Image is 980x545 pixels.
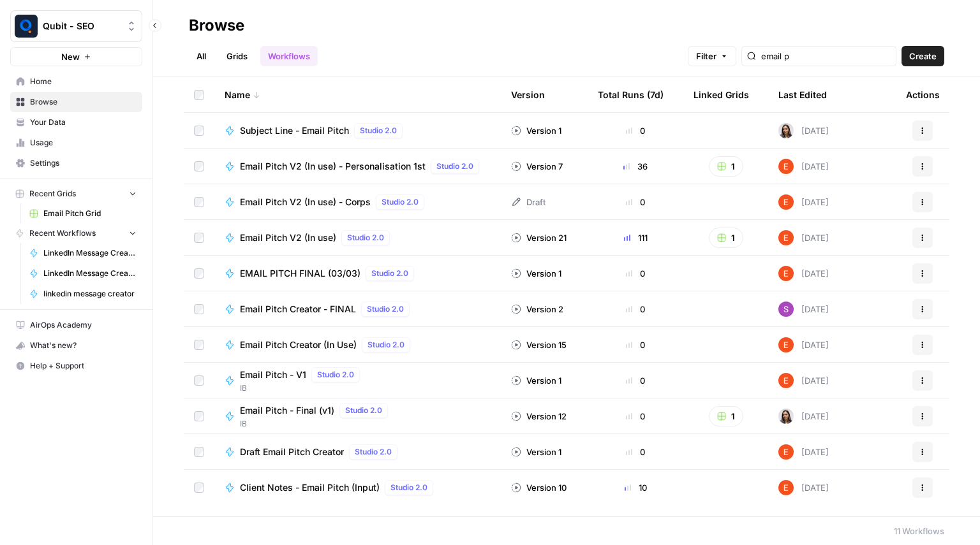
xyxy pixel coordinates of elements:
[317,369,354,381] span: Studio 2.0
[778,266,794,281] img: ajf8yqgops6ssyjpn8789yzw4nvp
[24,263,142,284] a: LinkedIn Message Creator Strategic Early Stage Companies - Phase 3
[10,153,142,173] a: Settings
[894,525,944,537] div: 11 Workflows
[15,15,38,38] img: Qubit - SEO Logo
[43,268,137,279] span: LinkedIn Message Creator Strategic Early Stage Companies - Phase 3
[225,403,491,430] a: Email Pitch - Final (v1)Studio 2.0IB
[598,338,673,351] div: 0
[511,338,567,351] div: Version 15
[225,123,491,138] a: Subject Line - Email PitchStudio 2.0
[30,137,137,149] span: Usage
[778,230,794,245] img: ajf8yqgops6ssyjpn8789yzw4nvp
[10,356,142,376] button: Help + Support
[43,208,137,219] span: Email Pitch Grid
[778,302,794,317] img: o172sb5nyouclioljstuaq3tb2gj
[30,157,137,169] span: Settings
[778,409,829,424] div: [DATE]
[909,50,937,62] span: Create
[10,92,142,112] a: Browse
[902,46,944,66] button: Create
[598,160,673,173] div: 36
[511,231,567,244] div: Version 21
[30,319,137,331] span: AirOps Academy
[511,124,561,137] div: Version 1
[225,77,491,112] div: Name
[355,446,392,458] span: Studio 2.0
[371,268,408,279] span: Studio 2.0
[10,112,142,133] a: Your Data
[225,444,491,460] a: Draft Email Pitch CreatorStudio 2.0
[598,410,673,423] div: 0
[778,302,829,317] div: [DATE]
[347,232,384,243] span: Studio 2.0
[598,303,673,316] div: 0
[240,404,334,417] span: Email Pitch - Final (v1)
[598,267,673,280] div: 0
[240,338,357,351] span: Email Pitch Creator (In Use)
[61,50,80,63] span: New
[778,77,827,112] div: Last Edited
[43,20,120,33] span: Qubit - SEO
[511,481,567,494] div: Version 10
[709,156,743,177] button: 1
[436,161,473,172] span: Studio 2.0
[240,481,380,494] span: Client Notes - Email Pitch (Input)
[240,446,344,458] span: Draft Email Pitch Creator
[511,77,545,112] div: Version
[24,284,142,304] a: linkedin message creator
[30,76,137,87] span: Home
[240,382,365,394] span: IB
[10,71,142,92] a: Home
[778,266,829,281] div: [DATE]
[10,224,142,243] button: Recent Workflows
[688,46,736,66] button: Filter
[598,446,673,458] div: 0
[30,117,137,128] span: Your Data
[189,46,214,66] a: All
[10,47,142,66] button: New
[511,160,563,173] div: Version 7
[598,231,673,244] div: 111
[345,405,382,416] span: Studio 2.0
[225,159,491,174] a: Email Pitch V2 (In use) - Personalisation 1stStudio 2.0
[30,96,137,108] span: Browse
[709,406,743,426] button: 1
[29,188,76,200] span: Recent Grids
[778,123,794,138] img: 141n3bijxpn8h033wqhh0520kuqr
[598,196,673,208] div: 0
[10,10,142,42] button: Workspace: Qubit - SEO
[29,228,96,239] span: Recent Workflows
[225,266,491,281] a: EMAIL PITCH FINAL (03/03)Studio 2.0
[694,77,749,112] div: Linked Grids
[189,15,244,36] div: Browse
[778,159,829,174] div: [DATE]
[778,409,794,424] img: 141n3bijxpn8h033wqhh0520kuqr
[778,444,794,460] img: ajf8yqgops6ssyjpn8789yzw4nvp
[360,125,397,136] span: Studio 2.0
[225,367,491,394] a: Email Pitch - V1Studio 2.0IB
[778,480,794,495] img: ajf8yqgops6ssyjpn8789yzw4nvp
[906,77,940,112] div: Actions
[225,230,491,245] a: Email Pitch V2 (In use)Studio 2.0
[778,337,794,352] img: ajf8yqgops6ssyjpn8789yzw4nvp
[778,194,794,210] img: ajf8yqgops6ssyjpn8789yzw4nvp
[778,230,829,245] div: [DATE]
[598,77,664,112] div: Total Runs (7d)
[511,446,561,458] div: Version 1
[240,368,306,381] span: Email Pitch - V1
[511,267,561,280] div: Version 1
[778,194,829,210] div: [DATE]
[24,243,142,263] a: LinkedIn Message Creator M&A - Phase 3
[10,315,142,335] a: AirOps Academy
[778,337,829,352] div: [DATE]
[511,410,567,423] div: Version 12
[511,196,546,208] div: Draft
[778,159,794,174] img: ajf8yqgops6ssyjpn8789yzw4nvp
[598,374,673,387] div: 0
[219,46,255,66] a: Grids
[240,267,360,280] span: EMAIL PITCH FINAL (03/03)
[43,288,137,300] span: linkedin message creator
[367,303,404,315] span: Studio 2.0
[10,184,142,203] button: Recent Grids
[778,480,829,495] div: [DATE]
